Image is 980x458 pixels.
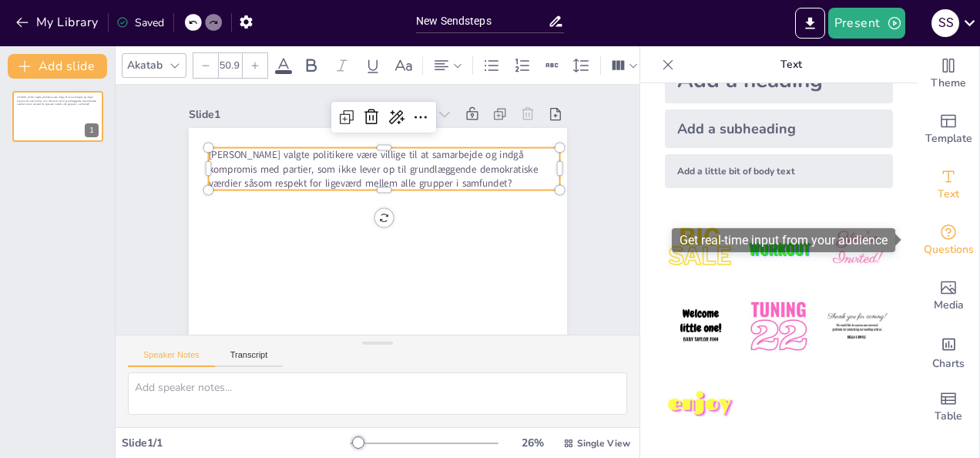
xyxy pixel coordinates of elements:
div: 26 % [514,436,551,450]
div: Add ready made slides [918,102,979,157]
div: Slide 1 [189,107,401,122]
button: My Library [12,10,105,35]
span: Charts [932,355,965,372]
img: 6.jpeg [821,291,893,362]
button: Speaker Notes [128,350,215,367]
div: Add text boxes [918,157,979,213]
span: Single View [577,437,630,450]
button: S S [931,8,959,39]
div: 1 [12,91,103,142]
span: Text [938,186,959,203]
span: [PERSON_NAME] valgte politikere være villige til at samarbejde og indgå kompromis med partier, so... [208,148,538,190]
div: Get real-time input from your audience [672,228,895,252]
span: Template [925,130,972,147]
button: Transcript [215,350,284,367]
img: 4.jpeg [665,291,737,362]
div: Column Count [607,53,642,78]
span: Questions [924,241,974,258]
div: Add a little bit of body text [665,154,893,188]
img: 1.jpeg [665,213,737,285]
div: Slide 1 / 1 [122,436,351,450]
button: Present [828,8,905,39]
button: Export to PowerPoint [795,8,825,39]
p: Text [680,46,902,83]
div: Change the overall theme [918,46,979,102]
span: Media [934,297,964,314]
span: Table [935,408,962,425]
img: 2.jpeg [743,213,814,285]
img: 5.jpeg [743,291,814,362]
img: 7.jpeg [665,369,737,441]
div: Get real-time input from your audience [918,213,979,268]
div: Add a table [918,379,979,435]
div: Add a subheading [665,109,893,148]
div: 1 [85,123,99,137]
input: Insert title [416,10,548,32]
div: Add charts and graphs [918,324,979,379]
span: [PERSON_NAME] valgte politikere være villige til at samarbejde og indgå kompromis med partier, so... [17,96,96,106]
span: Theme [931,75,966,92]
div: Saved [116,15,164,30]
button: Add slide [8,54,107,79]
div: Akatab [124,55,166,76]
img: 3.jpeg [821,213,893,285]
div: S S [931,9,959,37]
div: Add images, graphics, shapes or video [918,268,979,324]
